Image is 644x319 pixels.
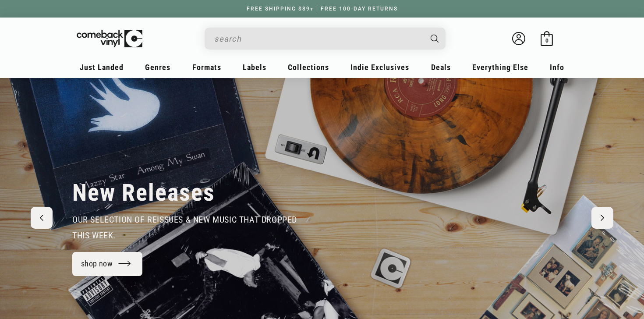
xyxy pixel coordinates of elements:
button: Previous slide [31,207,53,229]
span: our selection of reissues & new music that dropped this week. [72,214,297,241]
span: Everything Else [472,63,528,72]
input: search [214,30,422,48]
span: Collections [288,63,329,72]
span: Labels [243,63,266,72]
div: Search [205,28,446,50]
span: Indie Exclusives [350,63,409,72]
a: FREE SHIPPING $89+ | FREE 100-DAY RETURNS [238,6,407,12]
span: Just Landed [80,63,124,72]
button: Search [423,28,447,50]
a: shop now [72,252,142,276]
button: Next slide [591,207,613,229]
span: Deals [431,63,451,72]
span: Formats [192,63,221,72]
span: 0 [545,37,548,44]
span: Info [550,63,564,72]
h2: New Releases [72,178,215,207]
span: Genres [145,63,170,72]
